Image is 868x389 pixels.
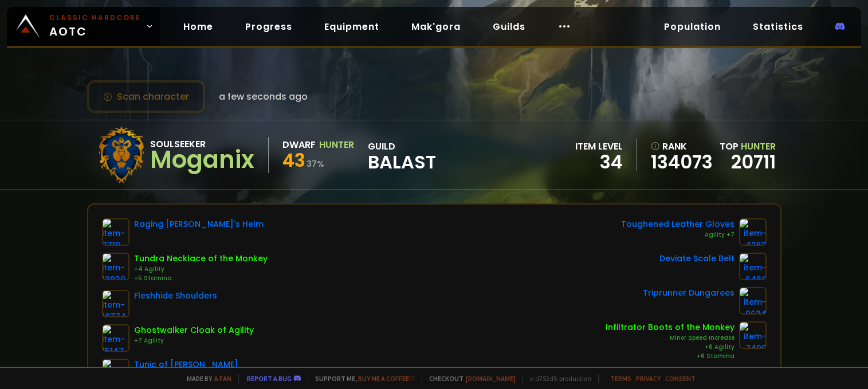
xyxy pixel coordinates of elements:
[134,336,254,345] div: +7 Agility
[150,137,254,151] div: Soulseeker
[665,374,696,383] a: Consent
[606,343,735,352] div: +6 Agility
[575,139,623,154] div: item level
[308,374,415,383] span: Support me,
[358,374,415,383] a: Buy me a coffee
[575,154,623,171] div: 34
[214,374,231,383] a: a fan
[651,154,713,171] a: 134073
[102,253,129,280] img: item-12039
[174,15,222,38] a: Home
[606,352,735,361] div: +6 Stamina
[319,137,354,152] div: Hunter
[739,253,767,280] img: item-6468
[739,287,767,315] img: item-9624
[134,218,264,230] div: Raging [PERSON_NAME]'s Helm
[744,15,812,38] a: Statistics
[606,333,735,343] div: Minor Speed Increase
[621,230,735,239] div: Agility +7
[102,218,129,246] img: item-7719
[102,290,129,317] img: item-10774
[247,374,292,383] a: Report a bug
[102,324,129,352] img: item-15147
[134,359,238,371] div: Tunic of [PERSON_NAME]
[523,374,591,383] span: v. d752d5 - production
[134,324,254,336] div: Ghostwalker Cloak of Agility
[621,218,735,230] div: Toughened Leather Gloves
[7,7,160,46] a: Classic HardcoreAOTC
[282,137,316,152] div: Dwarf
[741,140,776,153] span: Hunter
[315,15,388,38] a: Equipment
[49,13,141,40] span: AOTC
[307,158,324,170] small: 37 %
[134,274,268,283] div: +5 Stamina
[368,154,436,171] span: BALAST
[636,374,661,383] a: Privacy
[610,374,631,383] a: Terms
[739,321,767,349] img: item-7409
[368,139,436,171] div: guild
[87,80,205,113] button: Scan character
[236,15,301,38] a: Progress
[651,139,713,154] div: rank
[402,15,470,38] a: Mak'gora
[643,287,735,299] div: Triprunner Dungarees
[150,151,254,168] div: Moganix
[134,265,268,274] div: +4 Agility
[219,89,308,104] span: a few seconds ago
[606,321,735,333] div: Infiltrator Boots of the Monkey
[134,253,268,265] div: Tundra Necklace of the Monkey
[134,290,217,302] div: Fleshhide Shoulders
[739,218,767,246] img: item-4253
[49,13,141,23] small: Classic Hardcore
[282,147,305,173] span: 43
[422,374,516,383] span: Checkout
[731,149,776,175] a: 20711
[466,374,516,383] a: [DOMAIN_NAME]
[659,253,735,265] div: Deviate Scale Belt
[484,15,535,38] a: Guilds
[655,15,730,38] a: Population
[720,139,776,154] div: Top
[180,374,231,383] span: Made by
